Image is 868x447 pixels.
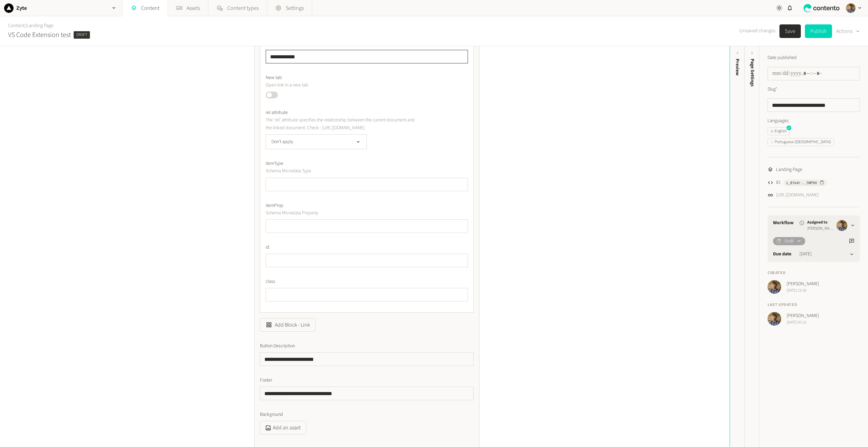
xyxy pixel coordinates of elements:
div: Preview [734,59,741,76]
span: [DATE] 00:16 [787,319,819,326]
label: Slug [768,86,777,93]
span: Page Settings [749,59,756,86]
span: Footer [260,377,272,384]
span: Settings [286,4,304,12]
span: [PERSON_NAME] [787,280,819,288]
span: class [266,278,275,285]
button: Don't apply [266,134,367,149]
p: The 'rel' attribute specifies the relationship between the current document and the linked docume... [266,116,420,132]
button: Draft [773,237,805,245]
label: Date published [768,54,797,61]
span: itemProp [266,202,283,209]
div: English [771,128,787,134]
h2: VS Code Extension test [8,30,71,40]
div: Portuguese ([GEOGRAPHIC_DATA]) [771,139,831,145]
img: Péter Soltész [768,312,781,326]
time: [DATE] [799,251,812,258]
h4: Created [768,270,860,276]
button: Save [779,24,801,38]
button: Actions [836,24,860,38]
span: / [25,22,26,29]
a: [URL][DOMAIN_NAME] [776,192,819,199]
p: Schema Microdata Property [266,209,420,217]
span: Draft [785,238,794,245]
span: Button Description [260,343,295,350]
p: Schema Microdata Type [266,167,420,175]
span: Assigned to [807,219,834,226]
img: Péter Soltész [846,3,855,13]
span: Draft [74,31,90,39]
span: Content types [227,4,259,12]
label: Due date [773,251,791,258]
p: Open link in a new tab [266,81,420,89]
label: Languages [768,117,860,124]
span: [PERSON_NAME] [807,226,834,232]
button: Portuguese ([GEOGRAPHIC_DATA]) [768,138,834,146]
span: rel attribute [266,109,288,116]
span: Landing Page [776,166,802,173]
img: Zyte [4,3,14,13]
a: Workflow [773,219,794,227]
button: Publish [805,24,832,38]
span: Unsaved changes [739,27,775,35]
span: ID: [776,179,781,186]
img: Péter Soltész [836,220,847,231]
button: English [768,127,790,135]
span: New tab [266,74,282,81]
span: itemType [266,160,283,167]
button: Add an asset [260,421,306,434]
img: Péter Soltész [768,280,781,294]
button: Add Block - Link [260,318,316,332]
button: c_01k4r...5NP6H [784,179,827,186]
h2: Zyte [16,4,27,12]
span: [DATE] 23:30 [787,288,819,294]
span: c_01k4r...5NP6H [786,180,817,186]
a: Content [8,22,25,29]
span: Background [260,411,283,418]
a: Landing Page [26,22,53,29]
span: id [266,244,269,251]
h4: Last updated [768,302,860,308]
span: [PERSON_NAME] [787,312,819,319]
